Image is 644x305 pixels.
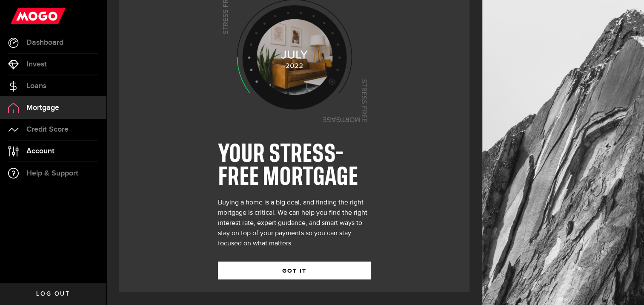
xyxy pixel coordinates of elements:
[26,126,69,133] span: Credit Score
[36,291,70,297] span: Log out
[218,262,371,279] button: GOT IT
[26,147,54,155] span: Account
[218,143,371,189] h1: YOUR STRESS-FREE MORTGAGE
[26,39,63,46] span: Dashboard
[218,198,371,249] div: Buying a home is a big deal, and finding the right mortgage is critical. We can help you find the...
[26,170,78,177] span: Help & Support
[26,82,46,90] span: Loans
[26,104,59,112] span: Mortgage
[26,60,47,68] span: Invest
[7,3,32,29] button: Open LiveChat chat widget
